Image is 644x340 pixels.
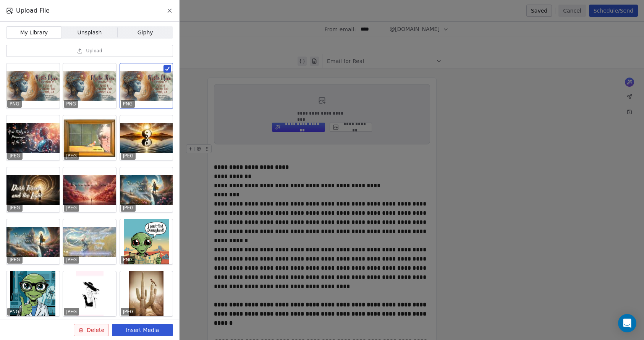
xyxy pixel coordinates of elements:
[123,309,134,315] p: JPEG
[123,205,134,211] p: JPEG
[66,153,77,159] p: JPEG
[10,101,19,107] p: PNG
[618,314,636,332] div: Open Intercom Messenger
[74,324,109,336] button: Delete
[112,324,173,336] button: Insert Media
[66,205,77,211] p: JPEG
[86,48,102,54] span: Upload
[78,29,102,37] span: Unsplash
[123,101,133,107] p: PNG
[66,309,77,315] p: JPEG
[66,257,77,263] p: JPEG
[66,101,76,107] p: PNG
[16,6,50,15] span: Upload File
[10,257,20,263] p: JPEG
[10,205,20,211] p: JPEG
[10,309,19,315] p: PNG
[10,153,20,159] p: JPEG
[138,29,153,37] span: Giphy
[6,45,173,57] button: Upload
[123,153,134,159] p: JPEG
[123,257,133,263] p: PNG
